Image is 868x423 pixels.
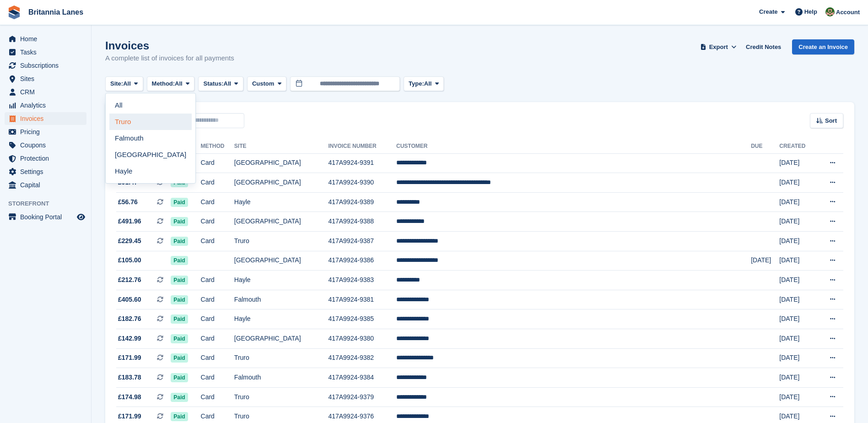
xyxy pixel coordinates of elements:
th: Method [201,139,234,154]
th: Site [234,139,329,154]
td: [GEOGRAPHIC_DATA] [234,329,329,349]
span: Analytics [20,99,75,112]
td: 417A9924-9390 [328,173,396,193]
td: Hayle [234,271,329,290]
td: [DATE] [779,368,816,388]
span: £142.99 [118,334,141,343]
a: menu [5,72,86,85]
td: [GEOGRAPHIC_DATA] [234,153,329,173]
p: A complete list of invoices for all payments [105,53,234,64]
span: Sites [20,72,75,85]
span: Account [836,8,860,17]
span: Paid [171,412,188,421]
span: £171.99 [118,353,141,363]
td: 417A9924-9382 [328,348,396,368]
td: Card [201,173,234,193]
td: [GEOGRAPHIC_DATA] [234,212,329,232]
a: menu [5,125,86,138]
span: Invoices [20,112,75,125]
span: Tasks [20,46,75,59]
td: Card [201,329,234,349]
td: Falmouth [234,368,329,388]
span: All [123,79,131,88]
span: CRM [20,86,75,98]
a: menu [5,152,86,165]
span: Booking Portal [20,211,75,223]
span: £174.98 [118,392,141,402]
span: Type: [409,79,424,88]
span: Pricing [20,125,75,138]
span: Paid [171,315,188,324]
span: Paid [171,256,188,265]
span: £56.76 [118,197,138,207]
th: Created [779,139,816,154]
span: Help [804,7,817,16]
td: Hayle [234,192,329,212]
td: Card [201,153,234,173]
td: Hayle [234,309,329,329]
a: Credit Notes [742,39,785,54]
span: £491.96 [118,217,141,226]
th: Invoice Number [328,139,396,154]
td: [DATE] [779,192,816,212]
a: menu [5,112,86,125]
span: Paid [171,334,188,343]
a: menu [5,99,86,112]
a: [GEOGRAPHIC_DATA] [109,146,192,163]
span: Storefront [8,199,91,208]
td: Falmouth [234,290,329,309]
a: menu [5,86,86,98]
span: £182.76 [118,314,141,324]
td: Truro [234,348,329,368]
h1: Invoices [105,39,234,52]
td: [GEOGRAPHIC_DATA] [234,251,329,271]
td: 417A9924-9387 [328,232,396,251]
span: Paid [171,198,188,207]
td: 417A9924-9385 [328,309,396,329]
button: Method: All [147,76,195,92]
span: £212.76 [118,275,141,285]
td: 417A9924-9380 [328,329,396,349]
th: Due [751,139,779,154]
td: 417A9924-9384 [328,368,396,388]
td: Truro [234,387,329,407]
td: [DATE] [779,271,816,290]
button: Custom [247,76,286,92]
td: [DATE] [779,387,816,407]
a: menu [5,46,86,59]
span: Coupons [20,139,75,152]
td: [DATE] [751,251,779,271]
a: Britannia Lanes [25,5,87,20]
span: Sort [825,116,837,125]
td: Card [201,232,234,251]
a: Truro [109,114,192,130]
td: [DATE] [779,251,816,271]
a: Hayle [109,163,192,179]
td: [GEOGRAPHIC_DATA] [234,173,329,193]
td: [DATE] [779,232,816,251]
button: Type: All [404,76,444,92]
td: Card [201,368,234,388]
td: [DATE] [779,212,816,232]
span: £105.00 [118,255,141,265]
span: Method: [152,79,175,88]
td: Truro [234,232,329,251]
td: 417A9924-9379 [328,387,396,407]
td: Card [201,271,234,290]
td: [DATE] [779,348,816,368]
span: £183.78 [118,373,141,382]
td: Card [201,192,234,212]
a: menu [5,33,86,45]
a: Falmouth [109,130,192,146]
td: Card [201,290,234,309]
td: 417A9924-9391 [328,153,396,173]
span: Site: [110,79,123,88]
span: Paid [171,276,188,285]
span: Custom [252,79,274,88]
a: Create an Invoice [792,39,854,54]
span: All [424,79,432,88]
span: Paid [171,237,188,246]
span: £229.45 [118,236,141,246]
span: Paid [171,217,188,226]
span: Capital [20,179,75,191]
